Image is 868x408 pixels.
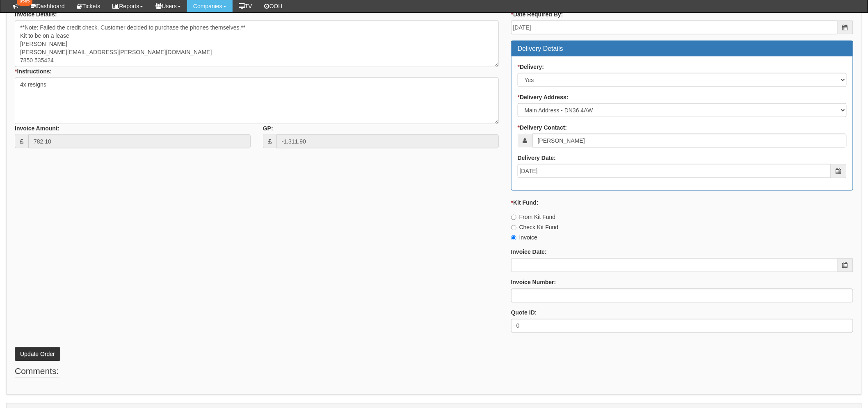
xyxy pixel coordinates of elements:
[518,63,544,71] label: Delivery:
[518,123,567,132] label: Delivery Contact:
[518,93,569,101] label: Delivery Address:
[511,278,556,287] label: Invoice Number:
[511,223,559,232] label: Check Kit Fund
[518,154,556,162] label: Delivery Date:
[511,10,563,18] label: Date Required By:
[511,199,539,207] label: Kit Fund:
[511,215,516,220] input: From Kit Fund
[511,234,537,242] label: Invoice
[15,124,59,132] label: Invoice Amount:
[511,248,547,256] label: Invoice Date:
[511,213,556,221] label: From Kit Fund
[518,45,847,52] h3: Delivery Details
[511,235,516,241] input: Invoice
[15,77,499,124] textarea: 4x resigns
[511,225,516,230] input: Check Kit Fund
[15,365,59,378] legend: Comments:
[511,309,537,317] label: Quote ID:
[15,21,499,67] textarea: **Note: Failed the credit check. Customer decided to purchase the phones themselves.** Kit to be ...
[15,10,57,18] label: Invoice Details:
[15,67,52,75] label: Instructions:
[15,347,60,361] button: Update Order
[263,124,273,132] label: GP:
